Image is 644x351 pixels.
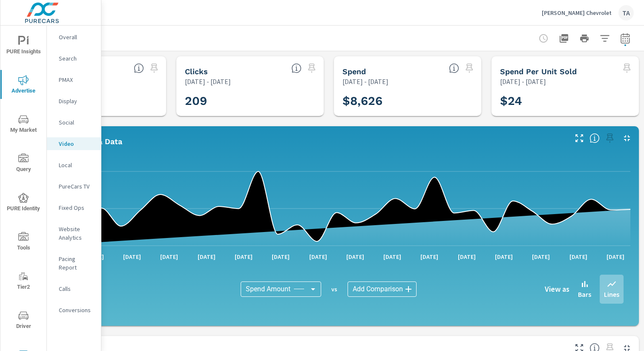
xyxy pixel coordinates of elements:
[500,94,630,108] h3: $24
[348,281,417,297] div: Add Comparison
[596,30,613,47] button: Apply Filters
[3,232,44,253] span: Tools
[589,133,600,143] span: Understand Video data over time and see how metrics compare to each other.
[449,63,459,73] span: The amount of money spent on advertising during the period.
[47,95,101,107] div: Display
[59,33,94,41] p: Overall
[500,76,546,87] p: [DATE] - [DATE]
[489,252,519,261] p: [DATE]
[47,252,101,274] div: Pacing Report
[340,252,370,261] p: [DATE]
[526,252,556,261] p: [DATE]
[192,252,221,261] p: [DATE]
[117,252,147,261] p: [DATE]
[3,154,44,174] span: Query
[3,36,44,57] span: PURE Insights
[47,304,101,316] div: Conversions
[414,252,444,261] p: [DATE]
[154,252,184,261] p: [DATE]
[321,285,348,293] p: vs
[303,252,333,261] p: [DATE]
[185,76,231,87] p: [DATE] - [DATE]
[342,76,388,87] p: [DATE] - [DATE]
[59,54,94,63] p: Search
[620,61,634,75] span: Select a preset date range to save this widget
[59,75,94,84] p: PMAX
[59,97,94,105] p: Display
[291,63,302,73] span: The number of times an ad was clicked by a consumer.
[572,131,586,145] button: Make Fullscreen
[147,61,161,75] span: Select a preset date range to save this widget
[59,284,94,293] p: Calls
[3,310,44,331] span: Driver
[185,94,315,108] h3: 209
[578,289,591,299] p: Bars
[342,94,473,108] h3: $8,626
[604,289,619,299] p: Lines
[3,114,44,135] span: My Market
[305,61,319,75] span: Select a preset date range to save this widget
[545,285,569,293] h6: View as
[3,75,44,96] span: Advertise
[59,203,94,212] p: Fixed Ops
[246,285,290,293] span: Spend Amount
[377,252,407,261] p: [DATE]
[500,67,577,76] h5: Spend Per Unit Sold
[47,137,101,150] div: Video
[463,61,476,75] span: Select a preset date range to save this widget
[617,30,634,47] button: Select Date Range
[542,9,612,17] p: [PERSON_NAME] Chevrolet
[555,30,572,47] button: "Export Report to PDF"
[229,252,259,261] p: [DATE]
[47,201,101,214] div: Fixed Ops
[342,67,366,76] h5: Spend
[576,30,593,47] button: Print Report
[59,118,94,127] p: Social
[59,255,94,272] p: Pacing Report
[3,271,44,292] span: Tier2
[563,252,593,261] p: [DATE]
[47,52,101,65] div: Search
[266,252,296,261] p: [DATE]
[47,180,101,193] div: PureCars TV
[241,281,321,297] div: Spend Amount
[47,116,101,129] div: Social
[59,225,94,242] p: Website Analytics
[47,31,101,44] div: Overall
[134,63,144,73] span: The number of times an ad was shown on your behalf.
[603,131,617,145] span: Select a preset date range to save this widget
[601,252,630,261] p: [DATE]
[353,285,403,293] span: Add Comparison
[59,139,94,148] p: Video
[47,282,101,295] div: Calls
[185,67,208,76] h5: Clicks
[452,252,482,261] p: [DATE]
[59,306,94,314] p: Conversions
[618,5,634,20] div: TA
[47,223,101,244] div: Website Analytics
[47,73,101,86] div: PMAX
[47,159,101,171] div: Local
[59,182,94,191] p: PureCars TV
[620,131,634,145] button: Minimize Widget
[3,193,44,214] span: PURE Identity
[59,161,94,169] p: Local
